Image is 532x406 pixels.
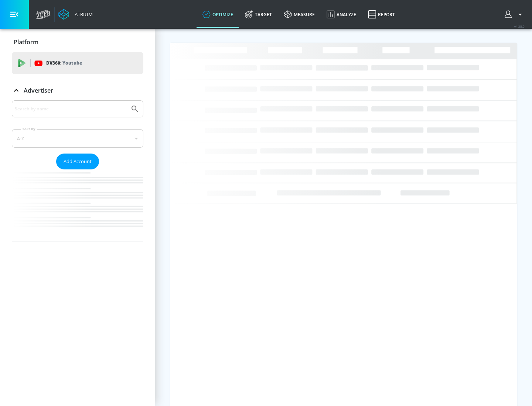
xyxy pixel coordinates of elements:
[15,104,127,114] input: Search by name
[12,80,143,101] div: Advertiser
[362,1,401,28] a: Report
[12,32,143,52] div: Platform
[14,38,38,46] p: Platform
[56,154,99,169] button: Add Account
[72,11,93,18] div: Atrium
[321,1,362,28] a: Analyze
[62,59,82,67] p: Youtube
[12,52,143,74] div: DV360: Youtube
[12,129,143,148] div: A-Z
[239,1,278,28] a: Target
[197,1,239,28] a: optimize
[278,1,321,28] a: measure
[21,127,37,131] label: Sort By
[12,169,143,241] nav: list of Advertiser
[64,157,92,166] span: Add Account
[46,59,82,67] p: DV360:
[12,100,143,241] div: Advertiser
[58,9,93,20] a: Atrium
[514,24,525,28] span: v 4.28.0
[24,86,53,94] p: Advertiser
